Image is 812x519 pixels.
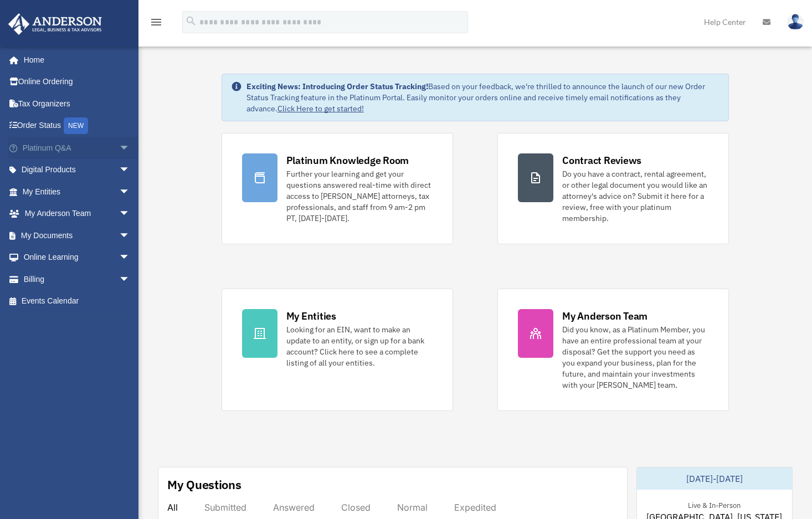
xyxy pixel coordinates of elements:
[286,168,433,224] div: Further your learning and get your questions answered real-time with direct access to [PERSON_NAM...
[204,502,246,513] div: Submitted
[679,499,749,510] div: Live & In-Person
[8,71,147,93] a: Online Ordering
[8,159,147,181] a: Digital Productsarrow_drop_down
[8,290,147,312] a: Events Calendar
[119,159,141,182] span: arrow_drop_down
[8,93,147,115] a: Tax Organizers
[8,203,147,225] a: My Anderson Teamarrow_drop_down
[562,153,641,167] div: Contract Reviews
[64,117,88,134] div: NEW
[150,19,163,29] a: menu
[562,309,647,323] div: My Anderson Team
[341,502,371,513] div: Closed
[497,133,729,244] a: Contract Reviews Do you have a contract, rental agreement, or other legal document you would like...
[222,133,453,244] a: Platinum Knowledge Room Further your learning and get your questions answered real-time with dire...
[246,81,720,114] div: Based on your feedback, we're thrilled to announce the launch of our new Order Status Tracking fe...
[246,81,428,91] strong: Exciting News: Introducing Order Status Tracking!
[119,246,141,269] span: arrow_drop_down
[637,467,793,490] div: [DATE]-[DATE]
[277,104,364,114] a: Click Here to get started!
[397,502,428,513] div: Normal
[8,49,141,71] a: Home
[286,153,409,167] div: Platinum Knowledge Room
[222,289,453,411] a: My Entities Looking for an EIN, want to make an update to an entity, or sign up for a bank accoun...
[787,14,804,30] img: User Pic
[150,16,163,29] i: menu
[185,15,197,27] i: search
[8,268,147,290] a: Billingarrow_drop_down
[454,502,496,513] div: Expedited
[273,502,315,513] div: Answered
[119,137,141,160] span: arrow_drop_down
[286,324,433,368] div: Looking for an EIN, want to make an update to an entity, or sign up for a bank account? Click her...
[497,289,729,411] a: My Anderson Team Did you know, as a Platinum Member, you have an entire professional team at your...
[119,203,141,225] span: arrow_drop_down
[562,168,708,224] div: Do you have a contract, rental agreement, or other legal document you would like an attorney's ad...
[8,181,147,203] a: My Entitiesarrow_drop_down
[167,502,178,513] div: All
[8,137,147,159] a: Platinum Q&Aarrow_drop_down
[286,309,336,323] div: My Entities
[119,224,141,247] span: arrow_drop_down
[8,246,147,269] a: Online Learningarrow_drop_down
[562,324,708,390] div: Did you know, as a Platinum Member, you have an entire professional team at your disposal? Get th...
[5,13,105,35] img: Anderson Advisors Platinum Portal
[119,268,141,291] span: arrow_drop_down
[8,224,147,246] a: My Documentsarrow_drop_down
[167,476,241,493] div: My Questions
[119,181,141,203] span: arrow_drop_down
[8,115,147,137] a: Order StatusNEW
